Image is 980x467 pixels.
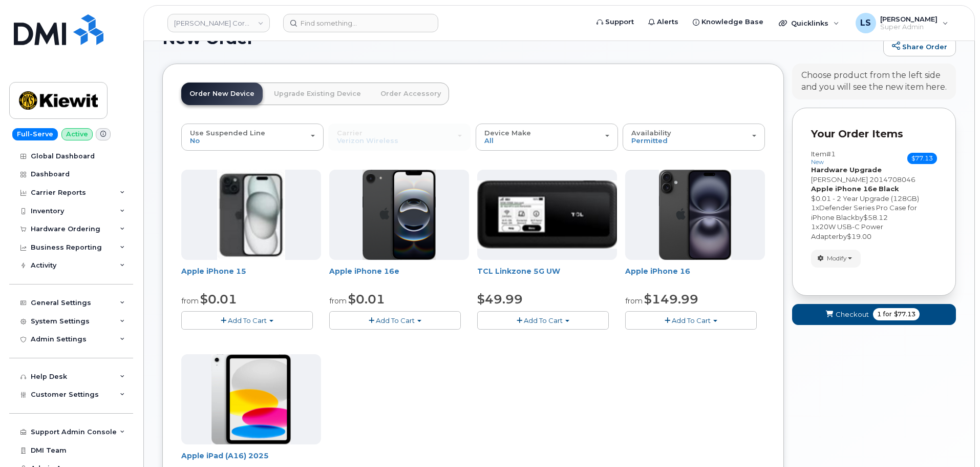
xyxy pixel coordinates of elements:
button: Add To Cart [181,311,313,329]
button: Availability Permitted [623,124,765,150]
button: Modify [811,250,861,268]
span: LS [860,17,871,29]
div: Choose product from the left side and you will see the new item here. [801,70,947,93]
span: 2014708046 [869,175,915,184]
div: Apple iPhone 15 [181,266,321,287]
span: 1 [877,310,881,319]
h1: New Order [162,29,878,47]
span: Add To Cart [376,316,415,324]
span: Permitted [631,136,668,145]
div: Luke Schroeder [848,13,955,33]
img: iphone16e.png [363,170,436,260]
p: Your Order Items [811,127,937,141]
span: $49.99 [477,292,523,307]
span: Add To Cart [672,316,711,324]
span: All [484,136,494,145]
span: Defender Series Pro Case for iPhone Black [811,204,917,221]
span: Modify [827,254,847,263]
h3: Item [811,150,836,165]
span: Add To Cart [524,316,563,324]
button: Add To Cart [329,311,461,329]
a: Order Accessory [372,83,449,105]
a: TCL Linkzone 5G UW [477,267,560,276]
a: Upgrade Existing Device [266,83,369,105]
span: No [190,136,200,145]
span: 1 [811,222,816,231]
span: Knowledge Base [701,17,763,27]
span: $0.01 [348,292,385,307]
span: $0.01 [200,292,237,307]
img: iphone_16_plus.png [659,170,731,260]
a: Apple iPhone 16e [329,267,399,276]
span: Support [605,17,634,27]
div: Apple iPhone 16e [329,266,469,287]
div: Quicklinks [772,13,846,33]
img: iphone15.jpg [217,170,285,260]
span: $149.99 [644,292,698,307]
span: Use Suspended Line [190,129,265,137]
div: TCL Linkzone 5G UW [477,266,617,287]
span: $77.13 [894,310,915,319]
span: Device Make [484,129,531,137]
span: $19.00 [847,232,871,240]
input: Find something... [283,14,438,32]
strong: Hardware Upgrade [811,166,882,174]
a: Share Order [883,36,956,57]
a: Alerts [641,12,686,32]
span: #1 [826,150,836,158]
span: Super Admin [880,23,938,31]
img: linkzone5g.png [477,180,617,248]
img: ipad_11.png [211,354,291,444]
span: Checkout [836,310,869,319]
button: Checkout 1 for $77.13 [792,304,956,325]
span: 20W USB-C Power Adapter [811,222,883,240]
small: from [329,296,347,306]
span: for [881,310,894,319]
strong: Black [879,185,899,193]
span: [PERSON_NAME] [880,15,938,23]
span: Quicklinks [791,19,828,27]
span: $58.12 [863,213,888,221]
div: $0.01 - 2 Year Upgrade (128GB) [811,194,937,204]
span: Availability [631,129,671,137]
span: 1 [811,204,816,212]
a: Support [589,12,641,32]
a: Order New Device [181,83,263,105]
strong: Apple iPhone 16e [811,185,877,193]
a: Apple iPhone 15 [181,267,246,276]
small: from [625,296,643,306]
button: Device Make All [476,124,618,150]
span: Add To Cart [228,316,267,324]
div: x by [811,222,937,241]
button: Add To Cart [625,311,757,329]
div: x by [811,203,937,222]
a: Kiewit Corporation [167,14,270,32]
button: Use Suspended Line No [181,124,324,150]
small: new [811,158,824,166]
div: Apple iPhone 16 [625,266,765,287]
small: from [181,296,199,306]
span: Alerts [657,17,678,27]
span: $77.13 [907,153,937,164]
span: [PERSON_NAME] [811,175,868,184]
iframe: Messenger Launcher [935,422,972,459]
a: Apple iPhone 16 [625,267,690,276]
a: Apple iPad (A16) 2025 [181,451,269,460]
button: Add To Cart [477,311,609,329]
a: Knowledge Base [686,12,771,32]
